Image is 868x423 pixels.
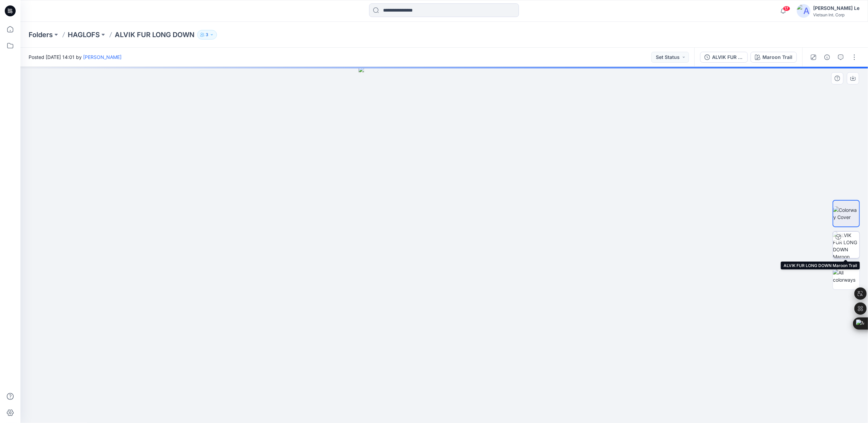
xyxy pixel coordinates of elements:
span: 17 [783,6,790,11]
button: 3 [197,30,217,40]
img: avatar [797,4,810,18]
button: Maroon Trail [751,52,797,63]
div: Vietsun Int. Corp [813,12,859,17]
img: Colorway Cover [833,206,859,221]
p: 3 [206,31,208,38]
img: ALVIK FUR LONG DOWN Maroon Trail [833,232,859,258]
span: Posted [DATE] 14:01 by [29,53,122,61]
div: Maroon Trail [762,53,792,61]
a: HAGLOFS [68,30,100,40]
button: ALVIK FUR LONG DOWN [700,52,748,63]
a: [PERSON_NAME] [83,54,122,60]
button: Details [822,52,833,63]
a: Folders [29,30,53,40]
p: ALVIK FUR LONG DOWN [115,30,194,40]
img: All colorways [833,269,859,283]
div: [PERSON_NAME] Le [813,4,859,12]
div: ALVIK FUR LONG DOWN [712,53,743,61]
